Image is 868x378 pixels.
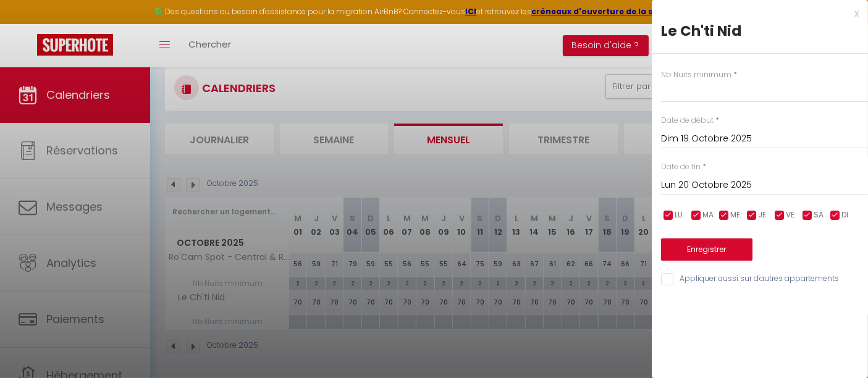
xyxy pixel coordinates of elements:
[815,322,859,369] iframe: Chat
[758,209,766,221] span: JE
[10,5,47,42] button: Ouvrir le widget de chat LiveChat
[652,6,859,21] div: x
[702,209,714,221] span: MA
[661,21,859,41] div: Le Ch'ti Nid
[661,238,752,261] button: Enregistrer
[841,209,848,221] span: DI
[661,161,701,173] label: Date de fin
[814,209,824,221] span: SA
[730,209,740,221] span: ME
[661,115,714,127] label: Date de début
[675,209,683,221] span: LU
[661,69,731,81] label: Nb Nuits minimum
[786,209,794,221] span: VE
